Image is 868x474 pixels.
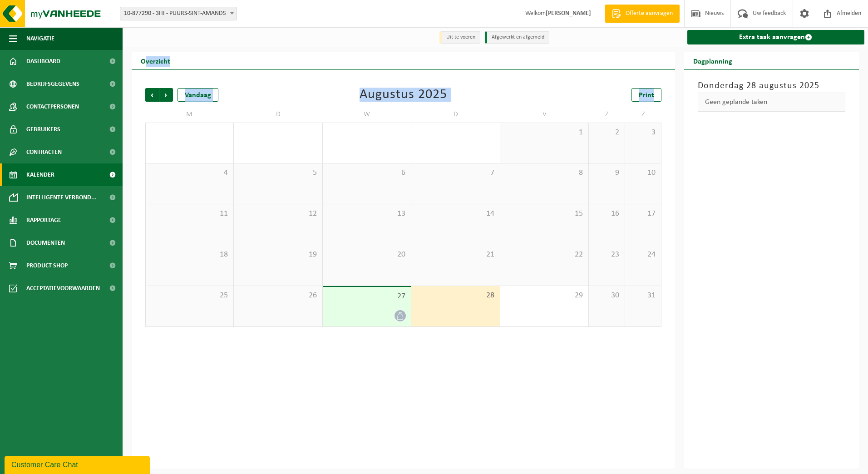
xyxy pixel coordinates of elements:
[439,31,480,44] li: Uit te voeren
[159,88,173,102] span: Volgende
[698,79,846,93] h3: Donderdag 28 augustus 2025
[238,168,317,178] span: 5
[605,5,680,23] a: Offerte aanvragen
[327,209,406,219] span: 13
[639,92,654,99] span: Print
[416,168,495,178] span: 7
[26,118,60,141] span: Gebruikers
[238,250,317,260] span: 19
[132,52,179,69] h2: Overzicht
[145,88,159,102] span: Vorige
[631,88,661,102] a: Print
[150,250,229,260] span: 18
[150,291,229,301] span: 25
[593,128,620,138] span: 2
[150,209,229,219] span: 11
[505,128,584,138] span: 1
[630,168,656,178] span: 10
[150,168,229,178] span: 4
[120,7,237,20] span: 10-877290 - 3HI - PUURS-SINT-AMANDS
[360,88,447,102] div: Augustus 2025
[327,250,406,260] span: 20
[630,209,656,219] span: 17
[327,168,406,178] span: 6
[630,128,656,138] span: 3
[505,209,584,219] span: 15
[630,291,656,301] span: 31
[485,31,549,44] li: Afgewerkt en afgemeld
[593,209,620,219] span: 16
[546,10,591,17] strong: [PERSON_NAME]
[145,106,234,123] td: M
[178,88,218,102] div: Vandaag
[589,106,625,123] td: Z
[26,73,79,95] span: Bedrijfsgegevens
[623,9,675,18] span: Offerte aanvragen
[593,291,620,301] span: 30
[593,250,620,260] span: 23
[505,250,584,260] span: 22
[698,93,846,112] div: Geen geplande taken
[327,291,406,301] span: 27
[26,186,97,209] span: Intelligente verbond...
[416,209,495,219] span: 14
[630,250,656,260] span: 24
[26,254,68,277] span: Product Shop
[416,250,495,260] span: 21
[687,30,865,44] a: Extra taak aanvragen
[411,106,500,123] td: D
[26,27,54,50] span: Navigatie
[26,277,100,300] span: Acceptatievoorwaarden
[26,50,60,73] span: Dashboard
[5,454,152,474] iframe: chat widget
[26,95,79,118] span: Contactpersonen
[505,168,584,178] span: 8
[120,7,237,20] span: 10-877290 - 3HI - PUURS-SINT-AMANDS
[416,291,495,301] span: 28
[505,291,584,301] span: 29
[323,106,411,123] td: W
[26,163,54,186] span: Kalender
[684,52,741,69] h2: Dagplanning
[26,232,65,254] span: Documenten
[500,106,589,123] td: V
[238,291,317,301] span: 26
[26,141,62,163] span: Contracten
[238,209,317,219] span: 12
[234,106,322,123] td: D
[593,168,620,178] span: 9
[625,106,661,123] td: Z
[26,209,61,232] span: Rapportage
